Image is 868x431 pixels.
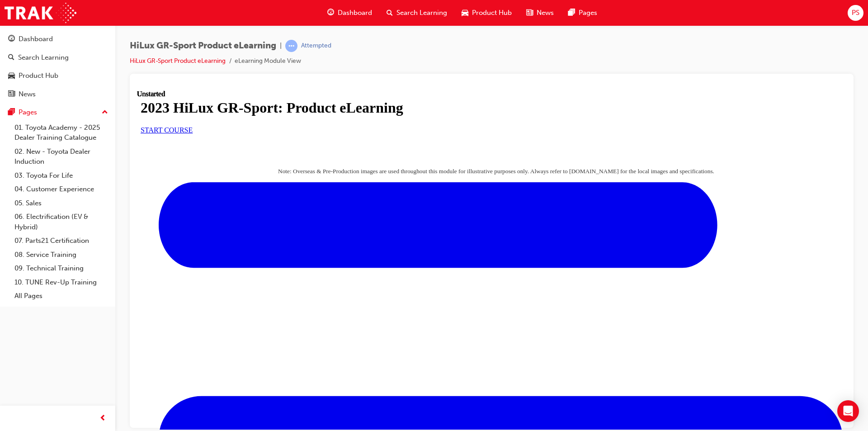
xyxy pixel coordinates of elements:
button: Pages [4,104,112,121]
button: DashboardSearch LearningProduct HubNews [4,29,112,104]
a: 10. TUNE Rev-Up Training [11,275,112,289]
a: 07. Parts21 Certification [11,234,112,248]
span: News [537,8,554,18]
span: Product Hub [472,8,512,18]
span: pages-icon [8,109,15,117]
a: 03. Toyota For Life [11,169,112,183]
div: Attempted [301,42,331,50]
a: 08. Service Training [11,248,112,262]
a: 05. Sales [11,196,112,210]
span: Note: Overseas & Pre-Production images are used throughout this module for illustrative purposes ... [141,78,577,85]
a: car-iconProduct Hub [454,4,519,22]
button: PS [848,5,863,21]
a: search-iconSearch Learning [379,4,454,22]
span: HiLux GR-Sport Product eLearning [130,41,276,51]
div: News [19,89,36,99]
span: learningRecordVerb_ATTEMPT-icon [285,40,297,52]
a: Dashboard [4,31,112,47]
span: news-icon [8,90,15,99]
div: Product Hub [19,71,58,81]
span: | [280,41,282,51]
span: search-icon [8,54,14,62]
a: START COURSE [4,36,56,44]
a: guage-iconDashboard [320,4,379,22]
span: Dashboard [338,8,372,18]
span: Pages [579,8,597,18]
a: 06. Electrification (EV & Hybrid) [11,210,112,234]
span: guage-icon [327,7,334,19]
span: car-icon [462,7,468,19]
li: eLearning Module View [235,56,301,66]
a: Product Hub [4,67,112,84]
span: news-icon [526,7,533,19]
a: News [4,86,112,103]
div: Dashboard [19,34,53,44]
a: 09. Technical Training [11,261,112,275]
span: prev-icon [99,413,106,424]
span: search-icon [387,7,393,19]
span: up-icon [102,107,108,118]
a: news-iconNews [519,4,561,22]
div: Open Intercom Messenger [837,400,859,422]
img: Trak [5,3,76,23]
a: 01. Toyota Academy - 2025 Dealer Training Catalogue [11,121,112,145]
span: pages-icon [568,7,575,19]
span: guage-icon [8,35,15,43]
span: car-icon [8,72,15,80]
a: pages-iconPages [561,4,604,22]
span: PS [852,8,859,18]
a: 04. Customer Experience [11,182,112,196]
h1: 2023 HiLux GR-Sport: Product eLearning [4,9,706,26]
a: Search Learning [4,49,112,66]
span: Search Learning [396,8,447,18]
a: All Pages [11,289,112,303]
div: Pages [19,107,37,118]
a: 02. New - Toyota Dealer Induction [11,145,112,169]
div: Search Learning [18,52,69,63]
a: HiLux GR-Sport Product eLearning [130,57,226,65]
